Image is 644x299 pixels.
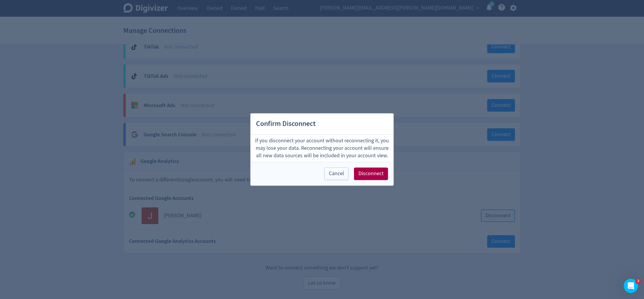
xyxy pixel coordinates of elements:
button: Cancel [324,168,349,180]
p: If you disconnect your account without reconnecting it, you may lose your data. Reconnecting your... [253,137,391,160]
span: 2 [636,279,641,283]
span: Disconnect [358,171,384,177]
iframe: Intercom live chat [624,279,638,293]
span: Cancel [329,171,344,177]
h2: Confirm Disconnect [251,113,393,135]
button: Disconnect [354,168,388,180]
